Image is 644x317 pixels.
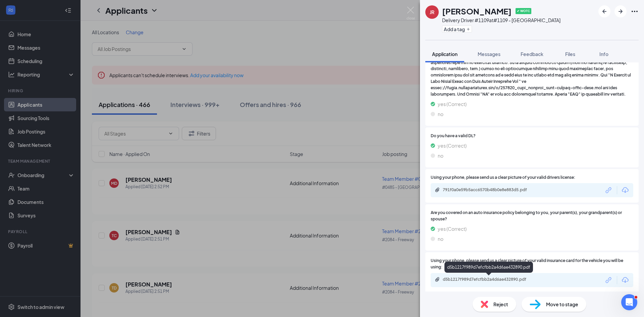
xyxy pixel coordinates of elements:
[621,186,629,194] svg: Download
[466,27,470,31] svg: Plus
[604,186,613,195] svg: Link
[442,5,512,17] h1: [PERSON_NAME]
[546,301,578,308] span: Move to stage
[443,277,537,282] div: d5b1217f989d7efcfbb2a4d6ae432890.pdf
[599,51,608,57] span: Info
[600,7,608,15] svg: ArrowLeftNew
[438,225,467,232] span: yes (Correct)
[444,262,533,273] div: d5b1217f989d7efcfbb2a4d6ae432890.pdf
[631,7,639,15] svg: Ellipses
[431,210,633,222] span: Are you covered on an auto insurance policy belonging to you, your parent(s), your grandparent(s)...
[435,277,440,282] svg: Paperclip
[478,51,500,57] span: Messages
[598,5,610,17] button: ArrowLeftNew
[432,51,458,57] span: Application
[431,258,633,270] span: Using your phone, please send us a clear picture of your valid insurance card for the vehicle you...
[435,277,543,283] a: Paperclipd5b1217f989d7efcfbb2a4d6ae432890.pdf
[431,133,476,139] span: Do you have a valid DL?
[621,276,629,284] svg: Download
[565,51,575,57] span: Files
[493,301,508,308] span: Reject
[443,187,537,193] div: 791f0a0e59b5acc6570b48b0e8e883d5.pdf
[438,100,467,108] span: yes (Correct)
[442,25,472,33] button: PlusAdd a tag
[516,8,531,14] span: ✔ WOTC
[616,7,625,15] svg: ArrowRight
[604,276,613,284] svg: Link
[435,187,440,193] svg: Paperclip
[438,152,443,159] span: no
[614,5,627,17] button: ArrowRight
[438,110,443,118] span: no
[442,17,560,23] div: Delivery Driver #1109 at #1109 - [GEOGRAPHIC_DATA]
[521,51,543,57] span: Feedback
[435,187,543,194] a: Paperclip791f0a0e59b5acc6570b48b0e8e883d5.pdf
[431,174,575,181] span: Using your phone, please send us a clear picture of your valid drivers license:
[438,142,467,149] span: yes (Correct)
[621,294,637,310] iframe: Intercom live chat
[438,235,443,243] span: no
[430,9,434,15] div: JR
